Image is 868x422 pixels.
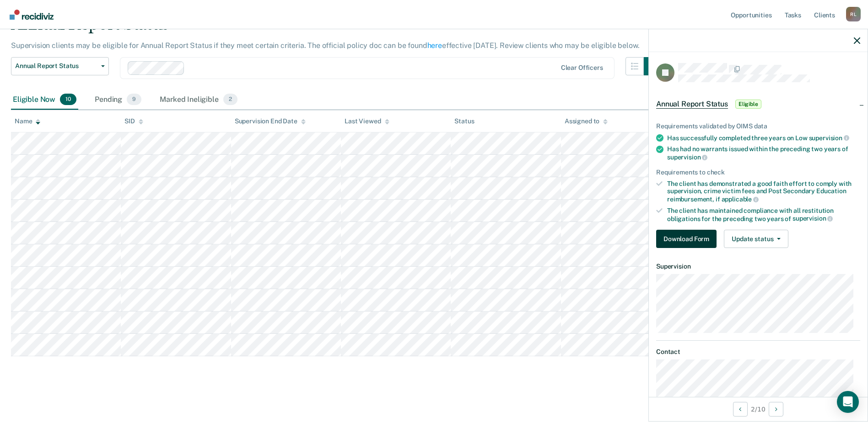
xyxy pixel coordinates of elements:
[846,7,861,21] button: Profile dropdown button
[793,215,833,222] span: supervision
[733,402,748,417] button: Previous Opportunity
[837,391,859,413] div: Open Intercom Messenger
[561,64,603,72] div: Clear officers
[454,117,474,125] div: Status
[15,117,40,125] div: Name
[656,230,717,248] button: Download Form
[656,122,860,130] div: Requirements validated by OIMS data
[60,94,76,105] span: 10
[667,145,860,161] div: Has had no warrants issued within the preceding two years of
[223,94,237,105] span: 2
[656,169,860,176] div: Requirements to check
[667,153,707,161] span: supervision
[93,90,143,110] div: Pending
[846,7,861,21] div: R L
[345,117,389,125] div: Last Viewed
[649,397,868,421] div: 2 / 10
[11,41,639,50] p: Supervision clients may be eligible for Annual Report Status if they meet certain criteria. The o...
[565,117,608,125] div: Assigned to
[427,41,442,50] a: here
[656,100,728,109] span: Annual Report Status
[667,134,860,142] div: Has successfully completed three years on Low
[11,90,78,110] div: Eligible Now
[656,348,860,356] dt: Contact
[809,134,849,142] span: supervision
[667,207,860,222] div: The client has maintained compliance with all restitution obligations for the preceding two years of
[769,402,783,417] button: Next Opportunity
[15,62,97,70] span: Annual Report Status
[649,90,868,119] div: Annual Report StatusEligible
[722,195,759,203] span: applicable
[158,90,239,110] div: Marked Ineligible
[667,180,860,203] div: The client has demonstrated a good faith effort to comply with supervision, crime victim fees and...
[656,263,860,270] dt: Supervision
[10,10,54,20] img: Recidiviz
[127,94,141,105] span: 9
[124,117,143,125] div: SID
[724,230,788,248] button: Update status
[235,117,306,125] div: Supervision End Date
[656,230,720,248] a: Navigate to form link
[735,100,761,109] span: Eligible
